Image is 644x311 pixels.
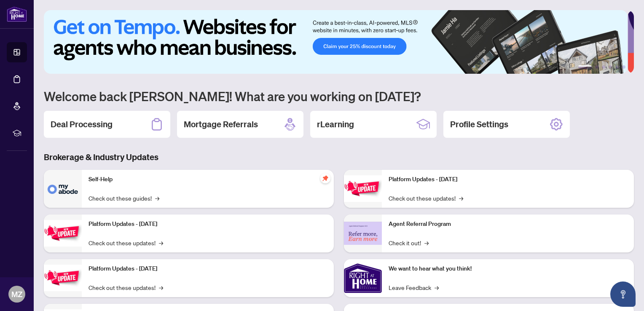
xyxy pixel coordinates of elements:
img: We want to hear what you think! [344,259,382,297]
h1: Welcome back [PERSON_NAME]! What are you working on [DATE]? [44,88,634,104]
p: Agent Referral Program [389,220,627,229]
img: Slide 0 [44,10,628,74]
p: Platform Updates - [DATE] [89,264,327,273]
p: Self-Help [89,175,327,184]
span: pushpin [320,173,330,183]
a: Check out these updates!→ [389,193,463,203]
h3: Brokerage & Industry Updates [44,151,634,163]
a: Leave Feedback→ [389,283,439,292]
a: Check out these guides!→ [89,193,159,203]
button: 6 [622,65,625,69]
img: logo [7,6,27,22]
a: Check out these updates!→ [89,283,163,292]
span: → [159,283,163,292]
p: We want to hear what you think! [389,264,627,273]
span: → [424,238,429,247]
h2: Deal Processing [51,118,113,130]
span: → [435,283,439,292]
img: Platform Updates - July 21, 2025 [44,265,82,291]
button: 3 [602,65,605,69]
p: Platform Updates - [DATE] [89,220,327,229]
p: Platform Updates - [DATE] [389,175,627,184]
img: Agent Referral Program [344,222,382,245]
span: → [155,193,159,203]
button: Open asap [610,282,636,307]
a: Check it out!→ [389,238,429,247]
span: → [459,193,463,203]
a: Check out these updates!→ [89,238,163,247]
h2: Mortgage Referrals [184,118,258,130]
button: 2 [595,65,598,69]
span: MZ [11,288,22,300]
img: Platform Updates - June 23, 2025 [344,175,382,202]
span: → [159,238,163,247]
img: Self-Help [44,170,82,208]
h2: rLearning [317,118,354,130]
button: 1 [578,65,592,69]
img: Platform Updates - September 16, 2025 [44,220,82,247]
button: 5 [615,65,619,69]
button: 4 [609,65,612,69]
h2: Profile Settings [450,118,508,130]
